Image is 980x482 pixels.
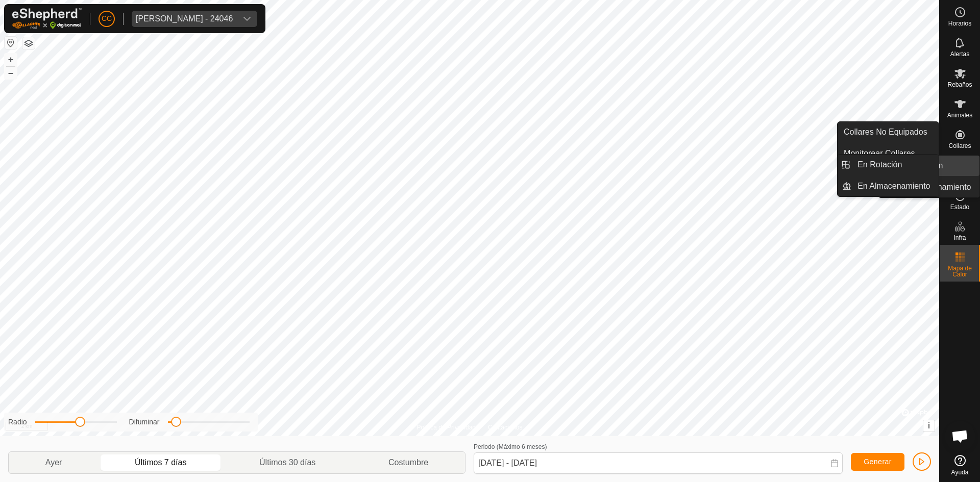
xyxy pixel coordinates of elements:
span: Animales [947,112,972,118]
span: Horarios [948,20,971,27]
button: Capas del Mapa [22,37,35,49]
button: Restablecer Mapa [5,37,17,49]
button: – [5,67,17,79]
a: En Rotación [851,155,939,175]
img: Logo Gallagher [12,8,82,29]
button: + [5,54,17,66]
span: Collares No Equipados [844,126,927,138]
span: Monitorear Collares [844,147,915,160]
span: i [928,421,930,430]
span: Melquiades Almagro Garcia - 24046 [132,11,237,27]
span: Mapa de Calor [942,265,977,277]
a: En Almacenamiento [851,176,939,196]
span: Ayer [45,456,62,469]
span: Collares [948,143,971,149]
span: Alertas [950,51,969,57]
button: i [923,420,935,432]
span: Ayuda [951,469,969,475]
span: Estado [950,204,969,210]
span: Últimos 7 días [135,456,186,469]
button: Generar [851,453,904,471]
span: Últimos 30 días [259,456,315,469]
span: CC [102,13,112,24]
a: Ayuda [940,451,980,479]
li: En Almacenamiento [838,176,939,196]
a: Política de Privacidad [417,423,476,432]
a: Chat abierto [945,421,975,451]
li: En Rotación [838,155,939,175]
span: Costumbre [388,456,428,469]
a: Contáctenos [488,423,522,432]
label: Periodo (Máximo 6 meses) [474,443,547,450]
span: Rebaños [947,82,972,88]
a: Monitorear Collares [838,143,939,164]
span: En Rotación [857,159,902,171]
div: dropdown trigger [237,11,257,27]
span: En Almacenamiento [857,180,930,192]
span: Infra [953,235,966,241]
span: Generar [864,458,892,466]
div: [PERSON_NAME] - 24046 [136,15,233,23]
a: Collares No Equipados [838,122,939,142]
label: Radio [8,417,27,427]
label: Difuminar [129,417,160,427]
span: En Almacenamiento [898,181,971,193]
